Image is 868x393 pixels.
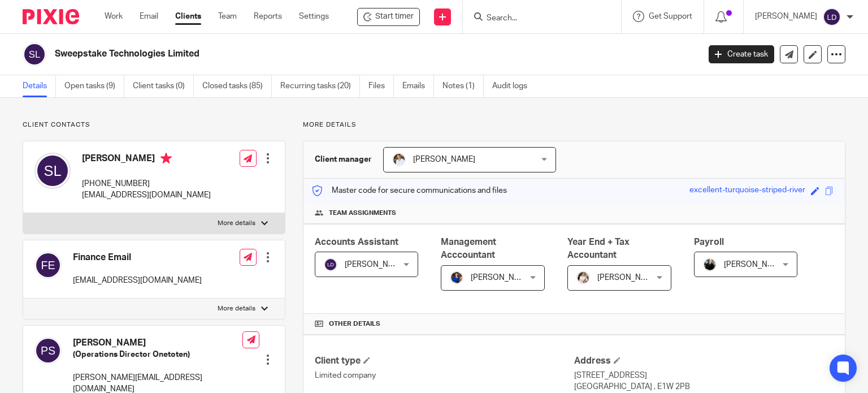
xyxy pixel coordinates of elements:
h3: Client manager [315,154,372,165]
a: Emails [402,75,434,97]
input: Search [485,14,587,24]
h4: [PERSON_NAME] [82,153,211,167]
a: Clients [175,11,201,22]
p: Limited company [315,370,574,381]
a: Open tasks (9) [64,75,124,97]
h4: Finance Email [73,252,202,264]
a: Settings [299,11,329,22]
span: Team assignments [329,209,396,218]
img: sarah-royle.jpg [392,153,406,166]
div: excellent-turquoise-striped-river [689,184,805,197]
p: [EMAIL_ADDRESS][DOMAIN_NAME] [73,275,202,286]
a: Team [218,11,237,22]
p: [GEOGRAPHIC_DATA] , E1W 2PB [574,381,834,392]
a: Details [23,75,56,97]
span: Start timer [375,11,414,23]
a: Recurring tasks (20) [280,75,360,97]
span: [PERSON_NAME] [724,261,786,269]
p: More details [218,304,255,313]
p: Client contacts [23,120,285,129]
p: More details [303,120,845,129]
span: [PERSON_NAME] [597,274,659,282]
a: Reports [254,11,282,22]
img: svg%3E [823,8,841,26]
span: [PERSON_NAME] [471,274,533,282]
a: Closed tasks (85) [202,75,272,97]
span: [PERSON_NAME] [413,156,475,163]
span: [PERSON_NAME] [345,261,407,269]
img: Kayleigh%20Henson.jpeg [576,271,590,284]
img: svg%3E [23,42,46,66]
img: svg%3E [324,258,337,271]
p: [EMAIL_ADDRESS][DOMAIN_NAME] [82,189,211,201]
h2: Sweepstake Technologies Limited [55,48,565,60]
span: Payroll [694,237,724,247]
a: Create task [709,45,774,63]
h4: Address [574,355,834,367]
p: [PERSON_NAME] [755,11,817,22]
img: Nicole.jpeg [450,271,463,284]
a: Work [105,11,123,22]
i: Primary [160,153,172,164]
span: Other details [329,319,380,329]
p: [PHONE_NUMBER] [82,178,211,189]
span: Accounts Assistant [315,237,398,247]
div: Sweepstake Technologies Limited [357,8,420,26]
a: Client tasks (0) [133,75,194,97]
img: nicky-partington.jpg [703,258,717,271]
img: svg%3E [34,337,62,364]
img: Pixie [23,9,79,24]
span: Get Support [649,12,692,20]
p: More details [218,219,255,228]
a: Audit logs [492,75,536,97]
p: Master code for secure communications and files [312,185,507,196]
span: Management Acccountant [441,237,496,260]
img: svg%3E [34,252,62,279]
a: Notes (1) [442,75,484,97]
img: svg%3E [34,153,71,189]
p: [STREET_ADDRESS] [574,370,834,381]
a: Files [368,75,394,97]
span: Year End + Tax Accountant [567,237,630,260]
h5: (Operations Director Onetoten) [73,349,242,360]
h4: [PERSON_NAME] [73,337,242,349]
h4: Client type [315,355,574,367]
a: Email [140,11,158,22]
